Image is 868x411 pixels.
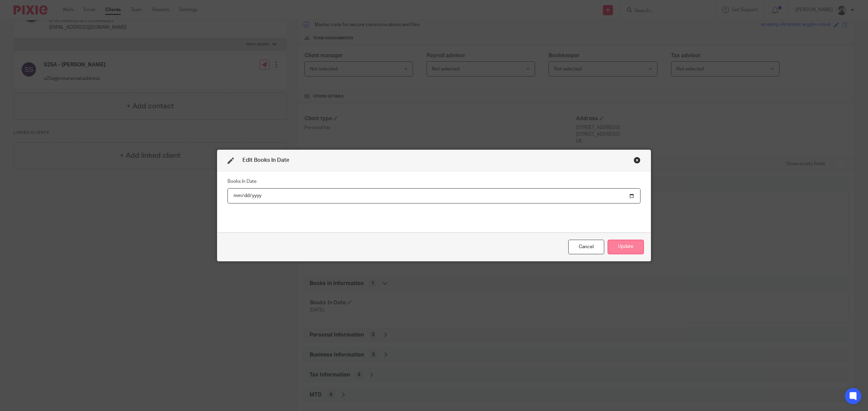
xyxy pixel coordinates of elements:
[242,157,289,163] span: Edit Books In Date
[568,240,604,254] div: Close this dialog window
[634,157,640,164] div: Close this dialog window
[228,178,257,185] label: Books In Date
[608,240,644,254] button: Update
[228,188,640,203] input: YYYY-MM-DD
